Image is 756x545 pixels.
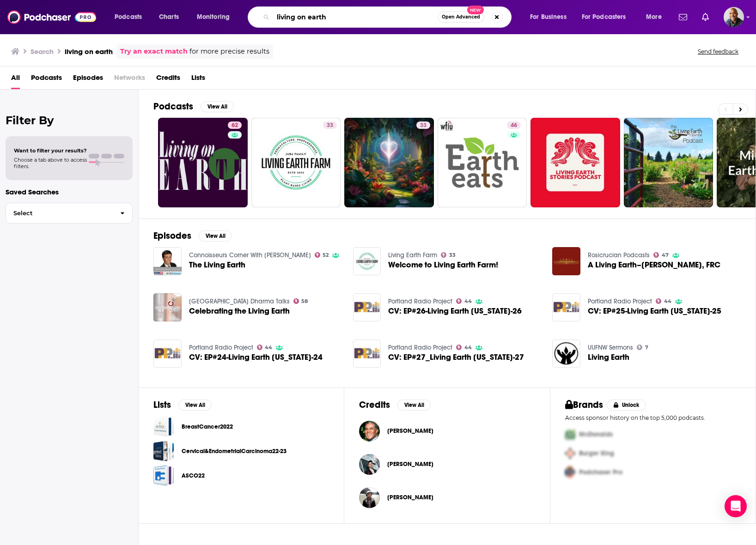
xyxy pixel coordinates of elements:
button: View All [397,400,431,411]
button: Steve CurwoodSteve Curwood [359,416,535,446]
span: New [467,6,484,14]
span: CV: EP#24-Living Earth [US_STATE]-24 [189,353,323,361]
img: Podchaser - Follow, Share and Rate Podcasts [7,8,96,26]
span: 62 [232,121,238,130]
a: 44 [456,345,472,350]
img: Living Earth [552,339,580,368]
a: Lists [191,70,205,89]
button: Josh CruteJosh Crute [359,449,535,479]
a: Celebrating the Living Earth [153,293,182,321]
span: For Business [530,11,567,24]
span: CV: EP#26-Living Earth [US_STATE]-26 [388,307,522,315]
a: Portland Radio Project [189,344,253,351]
span: Monitoring [197,11,230,24]
a: UUFNW Sermons [588,344,633,351]
h3: Search [30,47,54,56]
a: 46 [438,118,527,207]
a: 44 [257,345,273,350]
a: Try an exact match [120,46,188,57]
a: All [11,70,20,89]
span: Networks [114,70,145,89]
a: CV: EP#27_Living Earth Oregon-27 [388,353,524,361]
a: 44 [656,298,671,304]
span: Logged in as EricBarnett-SupportingCast [724,7,744,27]
button: Unlock [607,400,646,411]
span: Want to filter your results? [14,147,87,154]
h2: Podcasts [153,101,193,112]
p: Access sponsor history on the top 5,000 podcasts. [565,414,741,421]
a: Emmett FitzGerald [387,494,433,501]
span: 46 [511,121,517,130]
img: Second Pro Logo [561,444,579,463]
p: Saved Searches [6,188,133,196]
span: CV: EP#25-Living Earth [US_STATE]-25 [588,307,721,315]
span: For Podcasters [582,11,626,24]
h2: Episodes [153,230,191,242]
img: Steve Curwood [359,421,380,442]
a: The Living Earth [189,261,245,269]
a: Connoisseurs Corner With Jordan Rich [189,251,311,259]
button: Show profile menu [724,7,744,27]
span: Select [6,210,113,216]
div: Search podcasts, credits, & more... [256,6,520,28]
a: EpisodesView All [153,230,232,242]
button: View All [178,400,212,411]
a: Episodes [73,70,103,89]
span: ASCO22 [153,465,174,486]
div: Open Intercom Messenger [725,495,747,517]
img: CV: EP#27_Living Earth Oregon-27 [353,339,381,368]
img: User Profile [724,7,744,27]
img: First Pro Logo [561,425,579,444]
a: 7 [637,345,648,350]
a: 33 [416,121,430,129]
span: McDonalds [579,430,613,438]
a: Podcasts [31,70,62,89]
span: 33 [449,253,456,257]
img: A Living Earth–Irving Soderland, FRC [552,247,580,275]
span: 33 [420,121,427,130]
button: Emmett FitzGeraldEmmett FitzGerald [359,483,535,512]
a: 58 [293,298,308,304]
a: Rosicrucian Podcasts [588,251,650,259]
span: Podcasts [115,11,142,24]
span: 47 [662,253,669,257]
button: Open AdvancedNew [438,12,484,23]
h2: Brands [565,399,604,411]
span: Burger King [579,449,614,457]
a: Portland Radio Project [388,344,452,351]
button: View All [201,101,234,112]
a: 33 [323,121,337,129]
a: Cervical&EndometrialCarcinoma22-23 [182,446,287,456]
a: CV: EP#25-Living Earth Oregon-25 [588,307,721,315]
img: CV: EP#24-Living Earth Oregon-24 [153,339,182,368]
a: Credits [156,70,180,89]
button: open menu [108,10,154,24]
span: 58 [301,299,308,303]
a: ASCO22 [182,471,205,481]
img: CV: EP#26-Living Earth Oregon-26 [353,293,381,321]
h2: Lists [153,399,171,411]
a: 33 [441,252,456,258]
a: CV: EP#25-Living Earth Oregon-25 [552,293,580,321]
a: Living Earth [588,353,629,361]
span: 44 [464,345,472,350]
span: Choose a tab above to access filters. [14,157,87,170]
img: Welcome to Living Earth Farm! [353,247,381,275]
span: for more precise results [189,46,269,57]
a: Portland Radio Project [588,297,652,305]
a: Welcome to Living Earth Farm! [388,261,498,269]
a: Charts [153,10,184,24]
a: Living Earth Farm [388,251,437,259]
span: A Living Earth–[PERSON_NAME], FRC [588,261,720,269]
span: 33 [327,121,333,130]
a: Portland Radio Project [388,297,452,305]
span: [PERSON_NAME] [387,427,433,435]
button: open menu [640,10,673,24]
a: San Francisco Zen Center Dharma Talks [189,297,290,305]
